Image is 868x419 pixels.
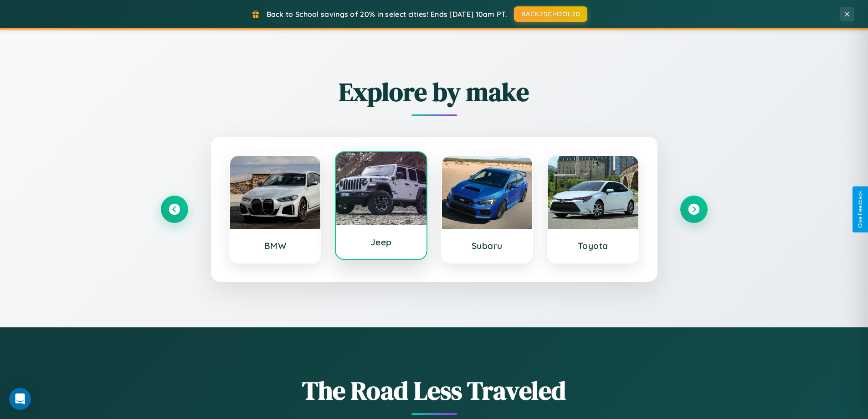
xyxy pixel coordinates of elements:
[451,240,524,251] h3: Subaru
[9,388,31,410] div: Open Intercom Messenger
[345,237,417,248] h3: Jeep
[161,373,708,408] h1: The Road Less Traveled
[239,240,312,251] h3: BMW
[267,10,507,19] span: Back to School savings of 20% in select cities! Ends [DATE] 10am PT.
[857,191,863,228] div: Give Feedback
[161,74,708,109] h2: Explore by make
[557,240,629,251] h3: Toyota
[514,6,587,22] button: BACK2SCHOOL20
